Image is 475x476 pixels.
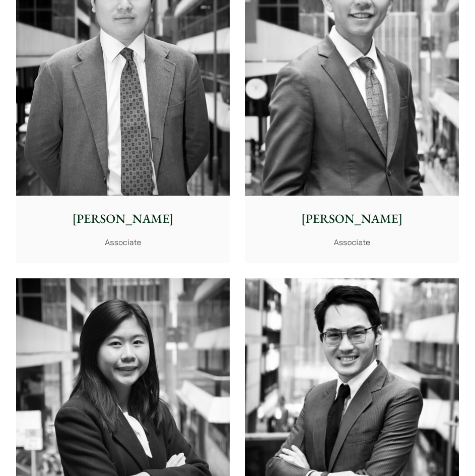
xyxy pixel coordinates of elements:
p: [PERSON_NAME] [23,210,223,228]
p: [PERSON_NAME] [252,210,452,228]
p: Associate [252,236,452,248]
p: Associate [23,236,223,248]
